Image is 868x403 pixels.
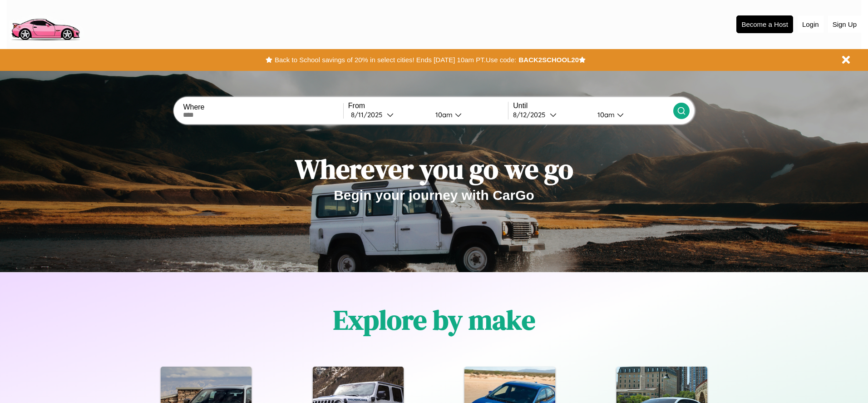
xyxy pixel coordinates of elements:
button: Login [798,16,824,33]
label: Until [513,102,673,110]
button: 10am [590,110,673,119]
h1: Explore by make [333,301,535,338]
div: 8 / 12 / 2025 [513,110,550,119]
label: From [348,102,508,110]
button: Become a Host [736,15,793,33]
div: 10am [431,110,455,119]
button: 10am [428,110,508,119]
img: logo [7,5,84,43]
button: 8/11/2025 [348,110,428,119]
button: Sign Up [828,16,861,33]
div: 10am [593,110,617,119]
b: BACK2SCHOOL20 [518,56,579,64]
button: Back to School savings of 20% in select cities! Ends [DATE] 10am PT.Use code: [272,54,518,66]
div: 8 / 11 / 2025 [351,110,387,119]
label: Where [183,103,343,111]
